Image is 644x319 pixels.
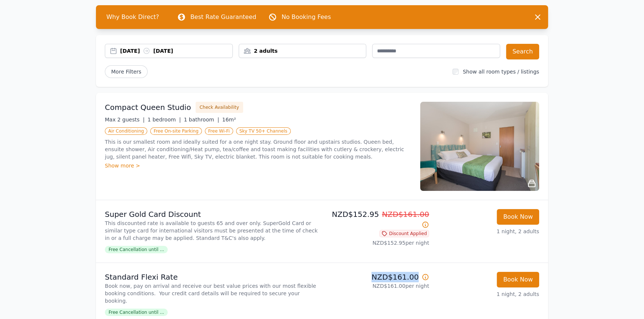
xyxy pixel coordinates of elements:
[105,65,148,78] span: More Filters
[325,272,429,282] p: NZD$161.00
[105,127,147,135] span: Air Conditioning
[382,210,429,219] span: NZD$161.00
[105,309,168,316] span: Free Cancellation until ...
[190,13,256,22] p: Best Rate Guaranteed
[435,290,539,298] p: 1 night, 2 adults
[379,230,429,237] span: Discount Applied
[239,47,366,55] div: 2 adults
[463,69,539,75] label: Show all room types / listings
[150,127,202,135] span: Free On-site Parking
[325,282,429,290] p: NZD$161.00 per night
[325,239,429,247] p: NZD$152.95 per night
[497,272,539,287] button: Book Now
[281,13,331,22] p: No Booking Fees
[100,10,165,25] span: Why Book Direct?
[506,44,539,59] button: Search
[105,162,411,169] div: Show more >
[497,209,539,225] button: Book Now
[325,209,429,230] p: NZD$152.95
[435,228,539,235] p: 1 night, 2 adults
[105,246,168,253] span: Free Cancellation until ...
[196,102,243,113] button: Check Availability
[105,102,191,113] h3: Compact Queen Studio
[105,209,319,219] p: Super Gold Card Discount
[222,117,236,123] span: 16m²
[105,138,411,160] p: This is our smallest room and ideally suited for a one night stay. Ground floor and upstairs stud...
[120,47,232,55] div: [DATE] [DATE]
[105,272,319,282] p: Standard Flexi Rate
[148,117,181,123] span: 1 bedroom |
[184,117,219,123] span: 1 bathroom |
[105,117,145,123] span: Max 2 guests |
[105,219,319,242] p: This discounted rate is available to guests 65 and over only. SuperGold Card or similar type card...
[205,127,233,135] span: Free Wi-Fi
[236,127,291,135] span: Sky TV 50+ Channels
[105,282,319,305] p: Book now, pay on arrival and receive our best value prices with our most flexible booking conditi...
